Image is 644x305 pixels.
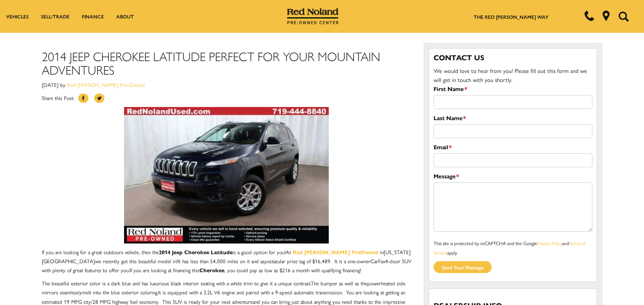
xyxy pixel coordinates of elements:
[159,248,233,256] strong: 2014 Jeep Cherokee Latitude
[371,257,385,265] span: CarFax
[60,81,66,89] span: by
[95,257,178,265] span: we recently got this beautiful model in!
[434,66,587,84] span: We would love to hear from you! Please fill out this form and we will get in touch with you shortly.
[67,81,145,89] a: Red [PERSON_NAME] Pre-Owned
[42,49,411,76] h1: 2014 Jeep Cherokee Latitude Perfect For Your Mountain Adventures
[289,248,291,256] span: t
[199,266,224,274] strong: Cherokee
[434,171,459,180] label: Message
[262,257,371,265] span: spectacular price tag of $16,489. It is a one-owner
[434,239,585,256] a: Terms of Service
[42,279,311,287] span: The beautiful exterior color is a dark blue and has luxurious black interior seating with a white...
[434,113,466,122] label: Last Name
[615,0,632,32] button: Open the search field
[537,239,562,247] a: Privacy Policy
[42,93,411,107] div: Share this Post:
[380,248,384,256] span: in
[42,81,59,89] span: [DATE]
[42,248,286,256] span: If you are looking for a great outdoors vehicle, then the is a good option for you!
[311,279,367,287] span: The bumper as well as the
[124,107,329,244] img: 2014 Jeep Cherokee for sale
[178,257,262,265] span: It has less than 54,000 miles on it and a
[287,8,339,25] img: Red Noland Pre-Owned
[129,266,361,274] span: If you are looking at financing this , you could pay as low as $216 a month with qualifying finan...
[286,248,289,256] span: A
[158,288,170,296] span: It is e
[434,142,452,151] label: Email
[293,248,378,256] a: Red [PERSON_NAME] PreOwned
[367,279,381,287] span: power
[474,13,549,20] a: The Red [PERSON_NAME] Way
[434,261,492,273] input: Send your message
[82,288,158,296] span: melt into the blue exterior coloring.
[434,53,593,62] h3: Contact Us
[42,288,405,305] span: quipped with a 3.2L V6 engine and paired with a 9-speed automatic transmission. You are looking a...
[434,84,467,93] label: First Name
[434,239,585,256] small: This site is protected by reCAPTCHA and the Google and apply.
[287,11,339,19] a: Red Noland Pre-Owned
